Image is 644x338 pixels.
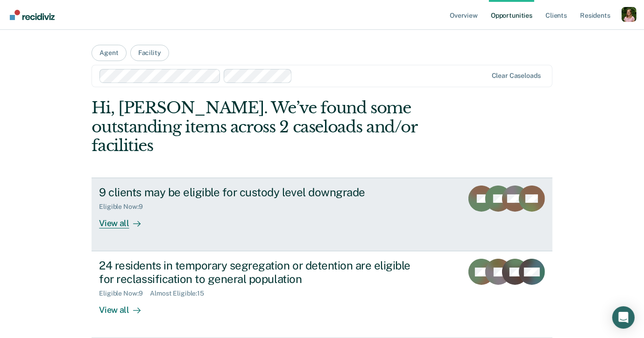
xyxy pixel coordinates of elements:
[99,203,150,211] div: Eligible Now : 9
[99,186,427,199] div: 9 clients may be eligible for custody level downgrade
[92,45,126,61] button: Agent
[492,72,541,80] div: Clear caseloads
[99,290,150,297] div: Eligible Now : 9
[92,178,552,251] a: 9 clients may be eligible for custody level downgradeEligible Now:9View all
[130,45,169,61] button: Facility
[622,7,637,22] button: Profile dropdown button
[99,211,151,229] div: View all
[99,297,151,316] div: View all
[92,98,460,155] div: Hi, [PERSON_NAME]. We’ve found some outstanding items across 2 caseloads and/or facilities
[10,10,55,20] img: Recidiviz
[612,306,635,329] div: Open Intercom Messenger
[92,251,552,338] a: 24 residents in temporary segregation or detention are eligible for reclassification to general p...
[99,259,427,286] div: 24 residents in temporary segregation or detention are eligible for reclassification to general p...
[150,290,212,297] div: Almost Eligible : 15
